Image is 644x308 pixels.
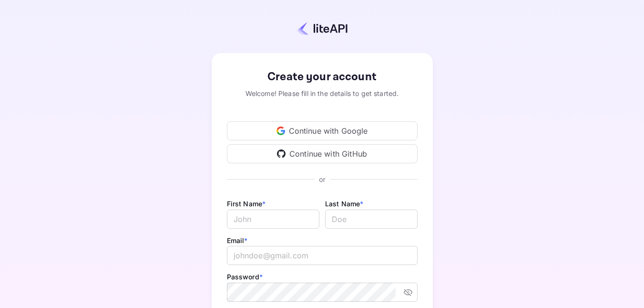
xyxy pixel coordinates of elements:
[227,144,418,163] div: Continue with GitHub
[325,210,418,229] input: Doe
[227,246,418,265] input: johndoe@gmail.com
[297,21,348,35] img: liteapi
[399,284,417,301] button: toggle password visibility
[325,200,364,208] label: Last Name
[227,200,266,208] label: First Name
[227,210,319,229] input: John
[227,68,418,85] div: Create your account
[227,273,263,281] label: Password
[227,121,418,140] div: Continue with Google
[227,236,248,244] label: Email
[227,88,418,98] div: Welcome! Please fill in the details to get started.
